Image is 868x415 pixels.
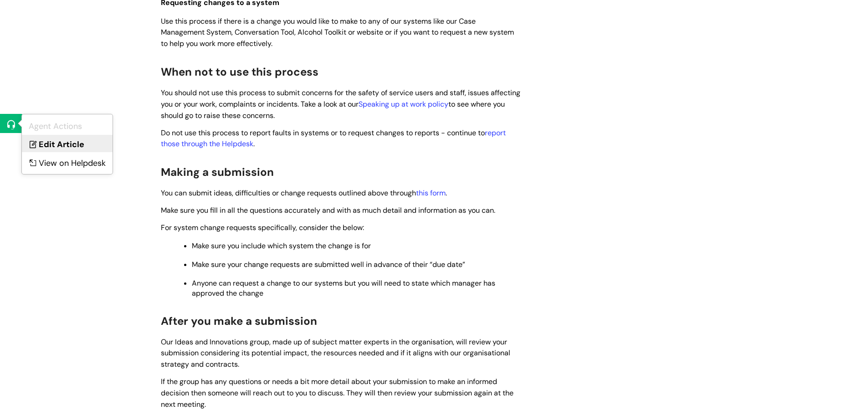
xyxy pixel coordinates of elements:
a: Speaking up at work policy [359,99,448,109]
span: When not to use this process [161,65,318,79]
span: Making a submission [161,165,274,179]
span: You can submit ideas, difficulties or change requests outlined above through . [161,188,447,198]
span: For system change requests specifically, consider the below: [161,223,364,232]
span: If the group has any questions or needs a bit more detail about your submission to make an inform... [161,377,514,409]
div: Agent Actions [29,119,106,133]
span: Our Ideas and Innovations group, made up of subject matter experts in the organisation, will revi... [161,337,510,369]
span: Do not use this process to report faults in systems or to request changes to reports - continue to . [161,128,506,149]
span: Make sure you fill in all the questions accurately and with as much detail and information as you... [161,205,495,215]
span: After you make a submission [161,314,317,328]
span: Make sure your change requests are submitted well in advance of their “due date” [192,260,465,269]
span: Anyone can request a change to our systems but you will need to state which manager has approved ... [192,278,495,298]
span: You should not use this process to submit concerns for the safety of service users and staff, iss... [161,88,520,120]
span: Make sure you include which system the change is for [192,241,371,251]
a: View on Helpdesk [22,154,113,170]
a: this form [416,188,446,198]
span: Use this process if there is a change you would like to make to any of our systems like our Case ... [161,16,514,49]
a: Edit Article [22,135,113,152]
